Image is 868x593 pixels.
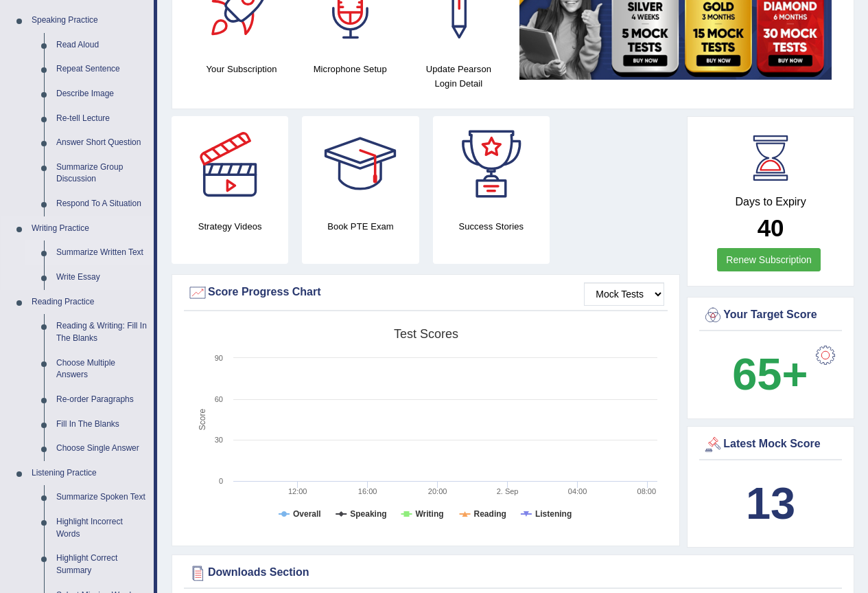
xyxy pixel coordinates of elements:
[303,62,397,76] h4: Microphone Setup
[215,436,223,444] text: 30
[50,510,154,546] a: Highlight Incorrect Words
[172,219,288,234] h4: Strategy Videos
[358,487,377,495] text: 16:00
[535,509,572,519] tspan: Listening
[703,305,838,326] div: Your Target Score
[302,219,419,234] h4: Book PTE Exam
[198,409,207,431] tspan: Score
[50,57,154,82] a: Repeat Sentence
[746,478,795,528] b: 13
[50,155,154,192] a: Summarize Group Discussion
[50,240,154,265] a: Summarize Written Text
[194,62,289,76] h4: Your Subscription
[50,314,154,350] a: Reading & Writing: Fill In The Blanks
[50,436,154,461] a: Choose Single Answer
[497,487,519,495] tspan: 2. Sep
[25,461,154,486] a: Listening Practice
[50,546,154,583] a: Highlight Correct Summary
[50,265,154,290] a: Write Essay
[350,509,386,519] tspan: Speaking
[215,395,223,403] text: 60
[717,248,821,271] a: Renew Subscription
[394,327,458,341] tspan: Test scores
[293,509,321,519] tspan: Overall
[25,8,154,33] a: Speaking Practice
[428,487,447,495] text: 20:00
[187,563,838,583] div: Downloads Section
[50,107,154,131] a: Re-tell Lecture
[758,214,784,241] b: 40
[288,487,307,495] text: 12:00
[50,351,154,388] a: Choose Multiple Answers
[568,487,587,495] text: 04:00
[474,509,506,519] tspan: Reading
[50,192,154,216] a: Respond To A Situation
[25,216,154,241] a: Writing Practice
[215,354,223,362] text: 90
[219,477,223,485] text: 0
[50,33,154,58] a: Read Aloud
[50,412,154,437] a: Fill In The Blanks
[50,82,154,107] a: Describe Image
[637,487,657,495] text: 08:00
[411,62,506,91] h4: Update Pearson Login Detail
[50,485,154,510] a: Summarize Spoken Text
[732,349,808,399] b: 65+
[50,388,154,412] a: Re-order Paragraphs
[50,131,154,155] a: Answer Short Question
[415,509,443,519] tspan: Writing
[703,434,838,455] div: Latest Mock Score
[433,219,550,234] h4: Success Stories
[703,196,838,208] h4: Days to Expiry
[25,290,154,315] a: Reading Practice
[187,282,664,303] div: Score Progress Chart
